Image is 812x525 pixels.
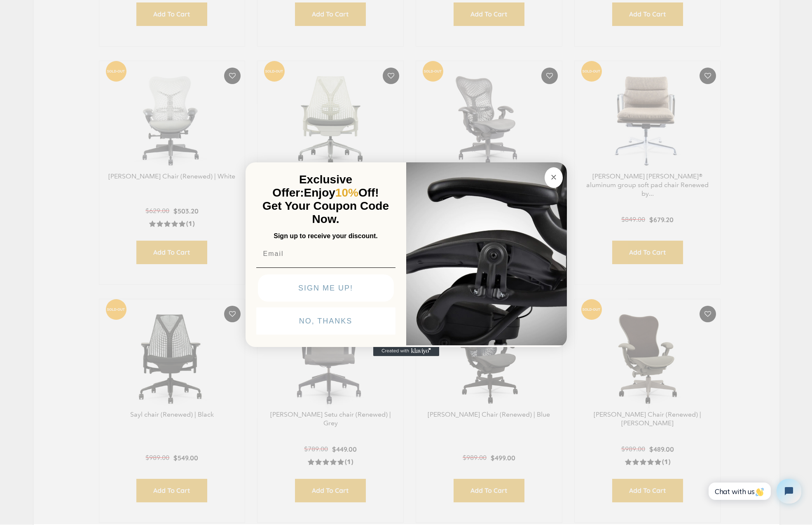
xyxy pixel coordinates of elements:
span: Get Your Coupon Code Now. [262,199,389,225]
span: 10% [335,186,358,199]
span: Exclusive Offer: [272,173,352,199]
button: SIGN ME UP! [258,274,394,302]
button: Close dialog [545,167,563,188]
span: Sign up to receive your discount. [274,232,377,239]
span: Enjoy Off! [304,186,379,199]
a: Created with Klaviyo - opens in a new tab [373,346,439,356]
input: Email [256,246,395,262]
button: NO, THANKS [256,307,395,335]
img: 92d77583-a095-41f6-84e7-858462e0427a.jpeg [406,161,567,345]
iframe: Tidio Chat [700,472,808,511]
